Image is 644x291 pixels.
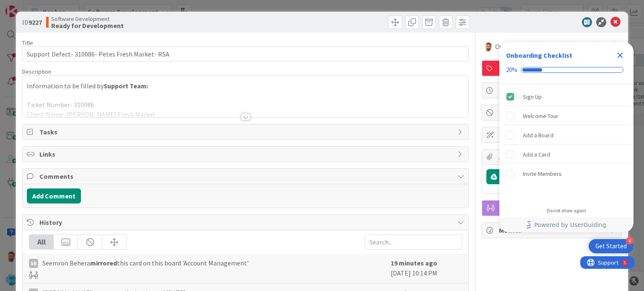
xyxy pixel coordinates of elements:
[29,259,38,268] div: SB
[27,81,464,91] p: Information to be filled by
[499,42,634,232] div: Checklist Container
[506,66,517,74] div: 20%
[499,84,634,202] div: Checklist items
[499,225,606,235] span: Metrics
[613,49,627,62] div: Close Checklist
[626,237,634,245] div: 4
[532,41,559,52] span: Watchers
[39,171,453,181] span: Comments
[523,130,553,140] div: Add a Board
[506,50,572,60] div: Onboarding Checklist
[391,258,462,279] div: [DATE] 10:14 PM
[523,169,562,179] div: Invite Members
[499,152,606,162] span: Attachments
[523,149,550,160] div: Add a Card
[51,22,124,29] b: Ready for Development
[523,111,558,121] div: Welcome Tour
[499,130,606,140] span: Custom Fields
[499,203,606,213] span: Mirrors
[503,88,630,106] div: Sign Up is complete.
[39,149,453,159] span: Links
[499,85,606,95] span: Dates
[104,82,148,90] strong: Support Team:
[22,46,468,62] input: type card name here...
[39,217,453,227] span: History
[22,39,33,46] label: Title
[27,188,81,203] button: Add Comment
[18,1,38,11] span: Support
[503,107,630,125] div: Welcome Tour is incomplete.
[503,145,630,164] div: Add a Card is incomplete.
[503,165,630,183] div: Invite Members is incomplete.
[523,92,542,102] div: Sign Up
[44,3,46,10] div: 5
[503,126,630,144] div: Add a Board is incomplete.
[22,17,42,27] span: ID
[495,41,514,52] span: Owner
[534,220,606,230] span: Powered by UserGuiding
[483,41,493,52] img: AS
[504,217,629,232] a: Powered by UserGuiding
[365,234,462,250] input: Search...
[547,207,586,214] div: Do not show again
[39,127,453,137] span: Tasks
[499,63,606,73] span: Defects
[589,239,634,253] div: Open Get Started checklist, remaining modules: 4
[499,108,606,118] span: Block
[595,242,627,250] div: Get Started
[51,15,124,22] span: Software Development
[391,259,437,267] b: 19 minutes ago
[90,259,117,267] b: mirrored
[506,66,627,74] div: Checklist progress: 20%
[22,68,51,75] span: Description
[29,235,54,249] div: All
[42,258,249,268] span: Seemron Behera this card on this board 'Account Management'
[499,217,634,232] div: Footer
[29,18,42,26] b: 9227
